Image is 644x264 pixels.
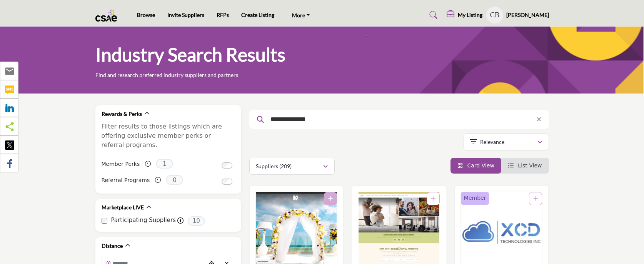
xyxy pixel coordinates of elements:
span: 1 [156,159,173,169]
a: Add To List [533,195,538,202]
a: Add To List [431,195,435,202]
p: Filter results to those listings which are offering exclusive member perks or referral programs. [102,122,235,150]
a: View Card [457,162,494,169]
a: Browse [137,12,155,18]
a: RFPs [217,12,229,18]
span: List View [518,162,542,169]
span: Member [464,194,486,202]
h1: Industry Search Results [95,43,285,67]
p: Suppliers (209) [256,162,292,170]
input: Switch to Referral Programs [222,179,232,185]
a: Add To List [328,195,333,202]
button: Suppliers (209) [249,158,335,175]
li: Card View [450,158,501,174]
a: Search [422,9,442,21]
span: 0 [166,175,183,185]
p: Find and research preferred industry suppliers and partners [95,71,238,79]
div: My Listing [447,10,482,20]
a: More [287,10,315,20]
h2: Rewards & Perks [102,110,142,118]
h5: [PERSON_NAME] [506,11,549,19]
button: Relevance [464,134,549,150]
h2: Marketplace LIVE [102,204,144,211]
h2: Distance [102,242,123,250]
button: Show hide supplier dropdown [486,7,503,23]
span: Card View [467,162,494,169]
input: Switch to Member Perks [222,162,232,169]
li: List View [501,158,549,174]
label: Participating Suppliers [111,216,176,225]
label: Member Perks [102,157,140,171]
input: Participating Suppliers checkbox [102,218,107,224]
a: Create Listing [241,12,274,18]
span: 10 [188,216,205,226]
a: View List [508,162,542,169]
h5: My Listing [458,12,482,18]
p: Relevance [480,138,504,146]
a: Invite Suppliers [167,12,204,18]
label: Referral Programs [102,174,150,187]
img: Site Logo [95,9,121,22]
